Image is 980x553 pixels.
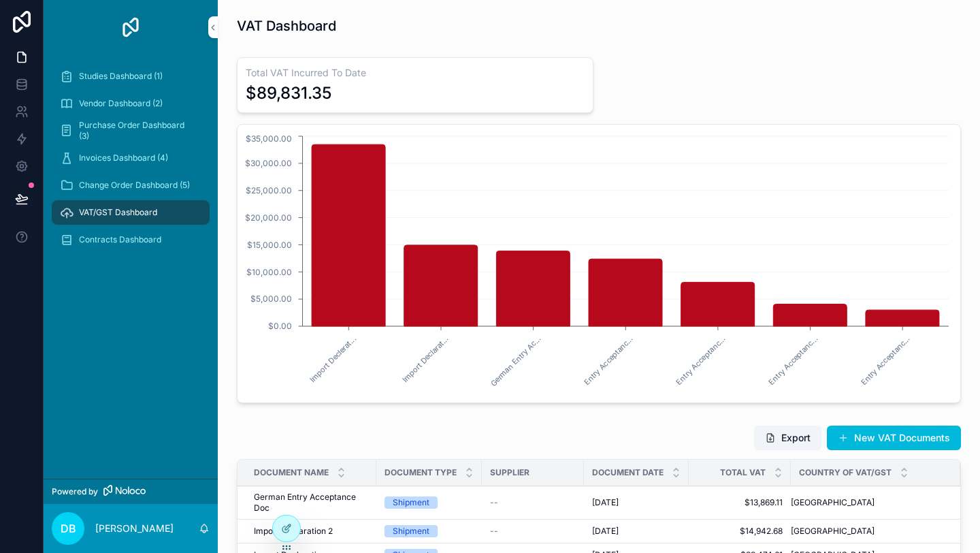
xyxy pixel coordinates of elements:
[489,334,542,388] text: German Entry Ac...
[393,496,429,509] div: Shipment
[791,497,875,508] span: [GEOGRAPHIC_DATA]
[791,526,944,537] a: [GEOGRAPHIC_DATA]
[400,334,451,385] text: Import Declarat...
[44,479,218,504] a: Powered by
[799,467,892,478] span: Country of VAT/GST
[490,526,576,537] a: --
[246,267,292,277] tspan: $10,000.00
[592,467,664,478] span: Document Date
[247,240,292,250] tspan: $15,000.00
[79,180,190,191] span: Change Order Dashboard (5)
[79,207,157,218] span: VAT/GST Dashboard
[245,212,292,223] tspan: $20,000.00
[52,64,210,89] a: Studies Dashboard (1)
[592,526,681,537] a: [DATE]
[120,16,142,38] img: App logo
[791,497,944,508] a: [GEOGRAPHIC_DATA]
[385,496,474,509] a: Shipment
[79,234,161,245] span: Contracts Dashboard
[592,497,619,508] span: [DATE]
[592,526,619,537] span: [DATE]
[246,66,585,80] h3: Total VAT Incurred To Date
[697,497,783,508] a: $13,869.11
[254,526,368,537] a: Import Declaration 2
[490,497,576,508] a: --
[754,426,821,450] button: Export
[385,467,457,478] span: Document Type
[490,497,498,508] span: --
[52,118,210,143] a: Purchase Order Dashboard (3)
[674,334,728,388] text: Entry Acceptanc...
[79,71,163,82] span: Studies Dashboard (1)
[95,522,174,535] p: [PERSON_NAME]
[254,492,368,513] a: German Entry Acceptance Doc
[385,525,474,537] a: Shipment
[246,133,292,144] tspan: $35,000.00
[268,321,292,331] tspan: $0.00
[44,54,218,270] div: scrollable content
[582,334,635,388] text: Entry Acceptanc...
[250,294,292,304] tspan: $5,000.00
[592,497,681,508] a: [DATE]
[61,520,76,537] span: DB
[52,173,210,197] a: Change Order Dashboard (5)
[827,426,961,450] button: New VAT Documents
[859,334,912,388] text: Entry Acceptanc...
[52,146,210,170] a: Invoices Dashboard (4)
[791,526,875,537] span: [GEOGRAPHIC_DATA]
[52,227,210,252] a: Contracts Dashboard
[52,486,98,497] span: Powered by
[490,526,498,537] span: --
[393,525,429,537] div: Shipment
[79,98,163,109] span: Vendor Dashboard (2)
[720,467,766,478] span: Total VAT
[254,467,329,478] span: Document Name
[237,16,336,35] h1: VAT Dashboard
[246,133,952,394] div: chart
[697,526,783,537] a: $14,942.68
[52,200,210,225] a: VAT/GST Dashboard
[246,82,331,104] div: $89,831.35
[254,526,333,537] span: Import Declaration 2
[52,91,210,116] a: Vendor Dashboard (2)
[246,185,292,195] tspan: $25,000.00
[245,158,292,168] tspan: $30,000.00
[79,120,196,142] span: Purchase Order Dashboard (3)
[79,153,168,163] span: Invoices Dashboard (4)
[766,334,819,388] text: Entry Acceptanc...
[490,467,529,478] span: Supplier
[308,334,358,385] text: Import Declerat...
